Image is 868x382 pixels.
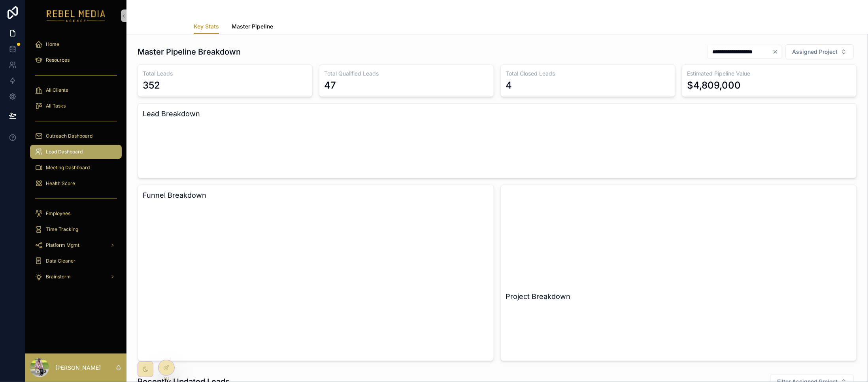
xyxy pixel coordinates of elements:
[55,364,101,372] p: [PERSON_NAME]
[772,49,782,55] button: Clear
[46,133,92,139] span: Outreach Dashboard
[143,79,160,92] div: 352
[46,41,59,47] span: Home
[30,222,122,236] a: Time Tracking
[46,87,68,93] span: All Clients
[506,79,512,92] div: 4
[138,46,241,57] h1: Master Pipeline Breakdown
[30,145,122,159] a: Lead Dashboard
[46,57,70,63] span: Resources
[506,291,852,302] h3: Project Breakdown
[30,206,122,221] a: Employees
[46,210,70,217] span: Employees
[46,180,75,187] span: Health Score
[30,129,122,143] a: Outreach Dashboard
[143,108,852,119] h3: Lead Breakdown
[143,70,308,78] h3: Total Leads
[687,79,741,92] div: $4,809,000
[46,226,78,233] span: Time Tracking
[46,258,75,264] span: Data Cleaner
[30,238,122,252] a: Platform Mgmt
[30,161,122,175] a: Meeting Dashboard
[30,254,122,268] a: Data Cleaner
[792,48,838,56] span: Assigned Project
[30,99,122,113] a: All Tasks
[46,149,83,155] span: Lead Dashboard
[30,270,122,284] a: Brainstorm
[47,9,106,22] img: App logo
[30,53,122,67] a: Resources
[785,44,854,59] button: Select Button
[46,103,66,109] span: All Tasks
[46,274,71,280] span: Brainstorm
[232,19,273,35] a: Master Pipeline
[324,79,336,92] div: 47
[30,176,122,191] a: Health Score
[30,83,122,97] a: All Clients
[324,70,489,78] h3: Total Qualified Leads
[194,19,219,34] a: Key Stats
[46,165,90,171] span: Meeting Dashboard
[506,70,670,78] h3: Total Closed Leads
[687,70,852,78] h3: Estimated Pipeline Value
[194,23,219,30] span: Key Stats
[232,23,273,30] span: Master Pipeline
[25,32,126,294] div: scrollable content
[143,190,489,201] h3: Funnel Breakdown
[46,242,79,248] span: Platform Mgmt
[30,37,122,51] a: Home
